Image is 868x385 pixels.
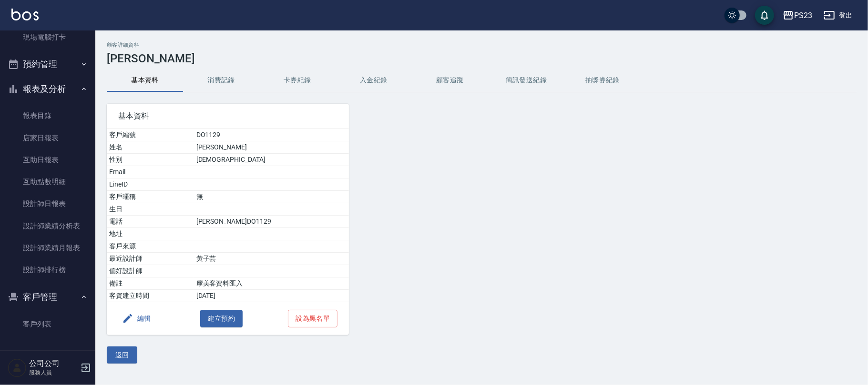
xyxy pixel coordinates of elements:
[107,129,194,141] td: 客戶編號
[4,259,92,281] a: 設計師排行榜
[259,69,336,92] button: 卡券紀錄
[194,277,349,290] td: 摩美客資料匯入
[4,26,92,48] a: 現場電腦打卡
[107,191,194,203] td: 客戶暱稱
[118,111,337,121] span: 基本資料
[194,191,349,203] td: 無
[107,203,194,216] td: 生日
[488,69,564,92] button: 簡訊發送紀錄
[107,277,194,290] td: 備註
[107,240,194,253] td: 客戶來源
[29,368,78,377] p: 服務人員
[107,42,857,48] h2: 顧客詳細資料
[107,166,194,178] td: Email
[4,285,92,309] button: 客戶管理
[107,228,194,240] td: 地址
[4,215,92,237] a: 設計師業績分析表
[107,69,183,92] button: 基本資料
[107,290,194,302] td: 客資建立時間
[4,127,92,149] a: 店家日報表
[288,310,337,327] button: 設為黑名單
[29,359,78,368] h5: 公司公司
[4,171,92,193] a: 互助點數明細
[194,129,349,141] td: DO1129
[107,216,194,228] td: 電話
[11,9,39,20] img: Logo
[194,141,349,154] td: [PERSON_NAME]
[336,69,412,92] button: 入金紀錄
[4,237,92,259] a: 設計師業績月報表
[8,358,27,377] img: Person
[4,105,92,127] a: 報表目錄
[779,6,816,25] button: PS23
[194,154,349,166] td: [DEMOGRAPHIC_DATA]
[183,69,259,92] button: 消費記錄
[755,6,774,25] button: save
[107,141,194,154] td: 姓名
[794,10,812,21] div: PS23
[4,149,92,171] a: 互助日報表
[107,265,194,277] td: 偏好設計師
[194,290,349,302] td: [DATE]
[107,154,194,166] td: 性別
[194,216,349,228] td: [PERSON_NAME]DO1129
[4,193,92,215] a: 設計師日報表
[107,178,194,191] td: LineID
[564,69,641,92] button: 抽獎券紀錄
[4,313,92,335] a: 客戶列表
[4,77,92,101] button: 報表及分析
[200,310,243,327] button: 建立預約
[412,69,488,92] button: 顧客追蹤
[118,310,155,327] button: 編輯
[820,7,857,24] button: 登出
[107,346,137,364] button: 返回
[107,52,857,65] h3: [PERSON_NAME]
[107,253,194,265] td: 最近設計師
[4,52,92,77] button: 預約管理
[194,253,349,265] td: 黃子芸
